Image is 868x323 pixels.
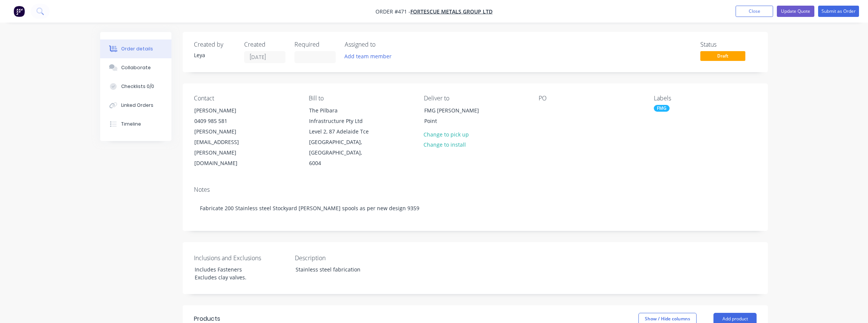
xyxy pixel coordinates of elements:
button: Submit as Order [818,6,859,17]
button: Close [736,6,773,17]
div: Bill to [309,95,411,102]
img: Factory [14,6,25,17]
div: Status [700,41,757,48]
div: Order details [121,45,153,52]
div: 0409 985 581 [194,116,257,126]
div: FMG [PERSON_NAME] Point [424,105,487,126]
div: Leya [194,51,235,59]
div: Linked Orders [121,102,153,109]
div: [PERSON_NAME]0409 985 581[PERSON_NAME][EMAIL_ADDRESS][PERSON_NAME][DOMAIN_NAME] [188,105,263,169]
div: Includes Fasteners Excludes clay valves. [189,264,282,283]
div: Timeline [121,121,141,127]
button: Add team member [341,51,396,61]
div: Assigned to [345,41,420,48]
div: Created by [194,41,235,48]
button: Change to pick up [420,129,473,139]
div: The Pilbara Infrastructure Pty Ltd Level 2, 87 Adelaide Tce [309,105,371,137]
div: Deliver to [424,95,527,102]
div: [GEOGRAPHIC_DATA], [GEOGRAPHIC_DATA], 6004 [309,137,371,168]
div: Stainless steel fabrication [290,264,383,275]
a: FORTESCUE METALS GROUP LTD [410,8,493,15]
button: Timeline [100,115,171,133]
div: [PERSON_NAME][EMAIL_ADDRESS][PERSON_NAME][DOMAIN_NAME] [194,126,257,168]
button: Update Quote [777,6,814,17]
div: Created [244,41,285,48]
div: PO [539,95,641,102]
label: Inclusions and Exclusions [194,253,288,262]
button: Collaborate [100,58,171,77]
div: Required [294,41,336,48]
div: The Pilbara Infrastructure Pty Ltd Level 2, 87 Adelaide Tce[GEOGRAPHIC_DATA], [GEOGRAPHIC_DATA], ... [303,105,378,169]
div: Checklists 0/0 [121,83,154,90]
div: Labels [654,95,757,102]
div: FMG [654,105,670,112]
div: [PERSON_NAME] [194,105,257,116]
div: Contact [194,95,297,102]
div: Collaborate [121,64,151,71]
button: Order details [100,39,171,58]
label: Description [295,253,389,262]
span: Order #471 - [375,8,410,15]
div: Notes [194,186,757,193]
button: Checklists 0/0 [100,77,171,96]
span: Draft [700,51,745,61]
div: FMG [PERSON_NAME] Point [418,105,493,129]
button: Linked Orders [100,96,171,115]
button: Add team member [345,51,396,61]
button: Change to install [420,140,470,150]
div: Fabricate 200 Stainless steel Stockyard [PERSON_NAME] spools as per new design 9359 [194,197,757,220]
